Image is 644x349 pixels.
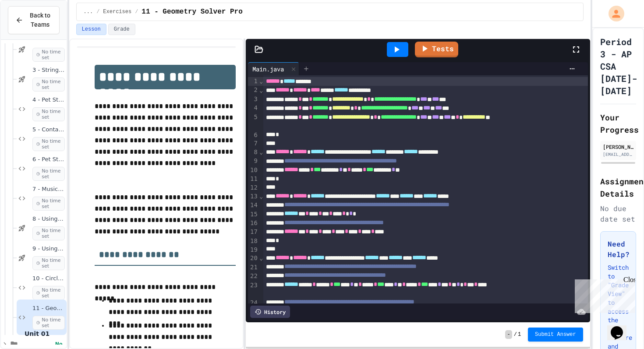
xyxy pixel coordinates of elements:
[248,237,259,246] div: 18
[535,331,576,338] span: Submit Answer
[76,24,106,35] button: Lesson
[505,330,512,339] span: -
[248,104,259,113] div: 4
[248,148,259,157] div: 8
[600,175,636,200] h2: Assignment Details
[4,4,60,56] div: Chat with us now!Close
[248,246,259,254] div: 19
[28,11,52,29] span: Back to Teams
[32,107,65,121] span: No time set
[32,197,65,211] span: No time set
[248,201,259,210] div: 14
[248,272,259,281] div: 22
[603,151,633,158] div: [EMAIL_ADDRESS][DOMAIN_NAME]
[32,96,65,104] span: 4 - Pet Store Object Creator
[25,330,65,338] span: Unit 01
[32,256,65,270] span: No time set
[248,183,259,192] div: 12
[248,210,259,219] div: 15
[518,331,521,338] span: 1
[135,8,138,15] span: /
[259,87,263,94] span: Fold line
[32,215,65,223] span: 8 - Using the Math Class I
[608,239,629,260] h3: Need Help?
[248,113,259,131] div: 5
[259,148,263,155] span: Fold line
[528,328,583,342] button: Submit Answer
[599,4,626,24] div: My Account
[248,281,259,299] div: 23
[600,203,636,224] div: No due date set
[248,95,259,104] div: 3
[32,137,65,151] span: No time set
[32,78,65,92] span: No time set
[142,7,242,17] span: 11 - Geometry Solver Pro
[248,139,259,148] div: 7
[32,245,65,253] span: 9 - Using the Math Class II
[32,156,65,163] span: 6 - Pet Store Helper
[103,8,131,15] span: Exercises
[571,276,635,313] iframe: chat widget
[607,314,635,340] iframe: chat widget
[600,35,637,97] h1: Period 3 - AP CSA [DATE]-[DATE]
[248,166,259,175] div: 10
[32,316,65,330] span: No time set
[415,42,458,57] a: Tests
[32,48,65,62] span: No time set
[96,8,99,15] span: /
[248,219,259,228] div: 16
[250,306,290,318] div: History
[248,64,288,74] div: Main.java
[514,331,517,338] span: /
[108,24,135,35] button: Grade
[32,67,65,74] span: 3 - String Methods Practice II
[259,193,263,200] span: Fold line
[32,186,65,193] span: 7 - Music Player Debugger
[248,62,299,75] div: Main.java
[248,157,259,166] div: 9
[248,192,259,201] div: 13
[248,131,259,140] div: 6
[248,254,259,263] div: 20
[32,286,65,300] span: No time set
[248,299,259,307] div: 24
[248,175,259,183] div: 11
[84,8,93,15] span: ...
[248,228,259,236] div: 17
[32,305,65,312] span: 11 - Geometry Solver Pro
[248,86,259,95] div: 2
[32,126,65,134] span: 5 - Contact Manager Debug
[259,78,263,85] span: Fold line
[32,275,65,282] span: 10 - Circle Area Debugger
[8,6,60,34] button: Back to Teams
[259,254,263,261] span: Fold line
[248,263,259,272] div: 21
[603,143,633,151] div: [PERSON_NAME]
[32,226,65,240] span: No time set
[248,77,259,86] div: 1
[600,111,636,136] h2: Your Progress
[32,167,65,181] span: No time set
